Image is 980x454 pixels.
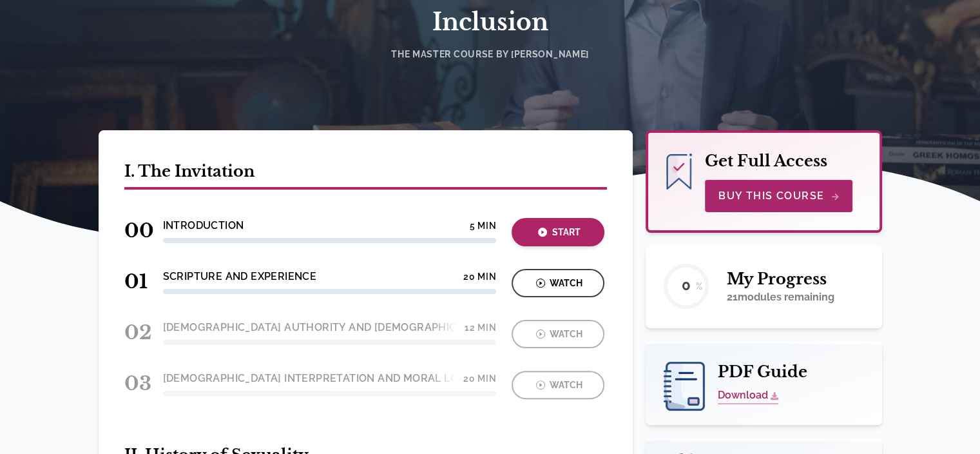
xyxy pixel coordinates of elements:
[512,218,604,246] button: Start
[512,269,604,297] button: Watch
[705,179,852,212] button: Buy This Course
[463,271,496,282] h4: 20 min
[163,269,317,284] h4: Scripture and Experience
[163,218,244,233] h4: Introduction
[705,151,827,172] h2: Get Full Access
[718,188,839,204] span: Buy This Course
[666,153,692,190] img: bookmark-icon.png
[124,161,608,190] h2: I. The Invitation
[682,277,691,293] text: 0
[727,269,834,290] h2: My Progress
[346,48,635,61] h4: The Master Course by [PERSON_NAME]
[124,270,148,293] span: 01
[124,219,148,242] span: 00
[664,362,863,382] h2: PDF Guide
[515,225,600,240] div: Start
[727,290,834,305] p: 21 modules remaining
[515,276,600,291] div: Watch
[718,388,778,404] a: Download
[470,221,497,231] h4: 5 min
